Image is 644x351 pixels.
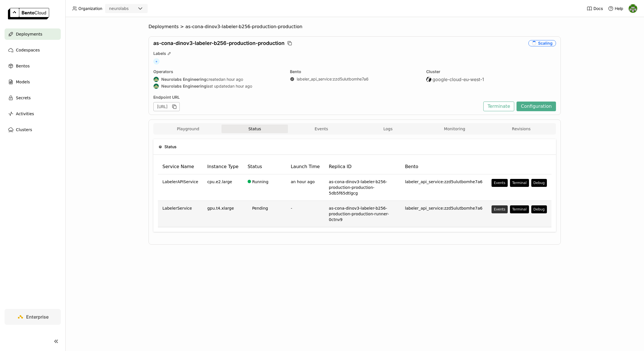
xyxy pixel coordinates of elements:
th: Status [243,159,286,174]
button: Events [492,205,508,213]
td: gpu.t4.xlarge [203,201,243,227]
a: Clusters [5,124,61,135]
button: Events [288,125,355,133]
span: + [153,58,160,65]
strong: Neurolabs Engineering [161,77,206,82]
button: Configuration [517,102,556,111]
span: an hour ago [230,84,252,89]
span: Bentos [16,63,30,69]
span: google-cloud-eu-west-1 [432,77,484,82]
a: Codespaces [5,44,61,56]
a: Bentos [5,60,61,72]
span: Organization [78,6,102,11]
th: Launch Time [286,159,324,174]
div: Cluster [426,69,556,74]
button: Monitoring [421,125,488,133]
span: as-cona-dinov3-labeler-b256-production-production [153,40,285,46]
img: Toby Thomas [629,4,637,13]
a: labeler_api_service:zzd5ulutbomhe7a6 [297,77,369,82]
button: Playground [155,125,221,133]
span: Models [16,79,30,85]
div: Operators [153,69,283,74]
th: Bento [400,159,487,174]
th: Replica ID [324,159,400,174]
button: Debug [531,205,547,213]
span: Activities [16,110,34,117]
a: Enterprise [5,309,61,325]
span: LabelerAPIService [162,179,198,185]
a: Activities [5,108,61,119]
span: Logs [383,126,392,131]
div: [URL] [153,102,180,111]
span: LabelerService [162,205,192,211]
nav: Breadcrumbs navigation [149,24,561,30]
div: Labels [153,51,556,56]
span: Deployments [16,31,42,38]
i: loading [532,41,536,46]
a: Secrets [5,92,61,104]
img: Neurolabs Engineering [154,77,159,82]
td: as-cona-dinov3-labeler-b256-production-production-runner-0ctnv9 [324,201,400,227]
td: labeler_api_service:zzd5ulutbomhe7a6 [400,201,487,227]
span: as-cona-dinov3-labeler-b256-production-production [185,24,302,30]
button: Terminal [510,205,529,213]
span: Deployments [149,24,179,30]
strong: Neurolabs Engineering [161,84,206,89]
a: Docs [587,6,603,11]
td: Running [243,174,286,201]
span: Status [164,144,177,150]
span: Help [615,6,623,11]
td: labeler_api_service:zzd5ulutbomhe7a6 [400,174,487,201]
span: Docs [593,6,603,11]
div: Help [608,6,623,11]
button: Revisions [488,125,555,133]
div: Endpoint URL [153,95,480,100]
a: Models [5,76,61,88]
span: Clusters [16,126,32,133]
th: Service Name [158,159,203,174]
span: - [291,206,292,210]
button: Terminal [510,179,529,187]
div: Scaling [528,40,556,46]
span: an hour ago [221,77,243,82]
span: Codespaces [16,47,40,53]
span: an hour ago [291,179,315,184]
div: created [153,77,283,82]
input: Selected neurolabs. [129,6,130,12]
img: Neurolabs Engineering [154,84,159,89]
button: Status [221,125,288,133]
img: logo [8,8,49,19]
div: last updated [153,83,283,89]
div: Events [494,181,505,185]
div: Bento [290,69,420,74]
span: Enterprise [26,314,49,320]
span: > [179,24,185,30]
div: Events [494,207,505,212]
button: Terminate [483,102,514,111]
a: Deployments [5,28,61,40]
th: Instance Type [203,159,243,174]
div: neurolabs [109,6,129,11]
td: as-cona-dinov3-labeler-b256-production-production-5db5f65dtlgcg [324,174,400,201]
td: cpu.e2.large [203,174,243,201]
td: Pending [243,201,286,227]
span: Secrets [16,94,31,101]
button: Debug [531,179,547,187]
button: Events [492,179,508,187]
